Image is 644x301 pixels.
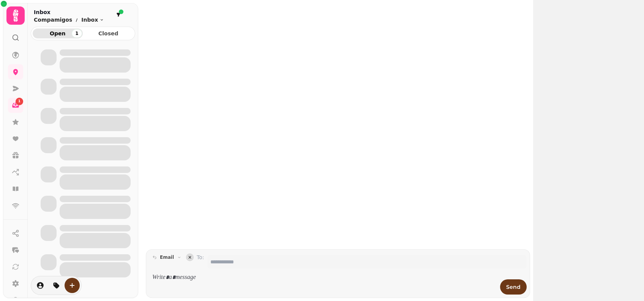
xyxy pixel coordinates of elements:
[49,278,64,293] button: tag-thread
[84,29,134,38] button: Closed
[197,253,204,269] label: To:
[149,253,185,262] button: email
[39,31,77,36] span: Open
[65,278,80,293] button: create-convo
[186,253,194,261] button: collapse
[81,16,104,24] button: Inbox
[500,279,527,295] button: Send
[8,98,23,113] a: 1
[33,29,83,38] button: Open1
[34,16,72,24] p: Compamigos
[34,16,104,24] nav: breadcrumb
[90,31,128,36] span: Closed
[506,284,521,290] span: Send
[34,8,104,16] h2: Inbox
[114,10,123,19] button: filter
[72,29,82,38] div: 1
[18,99,21,104] span: 1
